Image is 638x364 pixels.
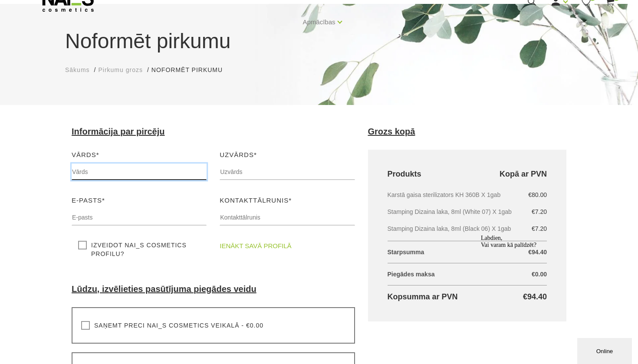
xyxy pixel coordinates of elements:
label: Uzvārds* [220,150,257,160]
span: Pirkumu grozs [98,66,142,73]
label: E-pasts* [72,195,105,206]
li: Karstā gaisa sterilizators KH 360B X 1gab [388,190,547,200]
input: Uzvārds [220,164,355,180]
span: €80.00 [528,190,547,200]
h4: Lūdzu, izvēlieties pasūtījuma piegādes veidu [72,284,355,294]
span: Sākums [65,66,90,73]
label: Kontakttālrunis* [220,195,292,206]
span: Labdien, Vai varam kā palīdzēt? [3,3,59,17]
input: Kontakttālrunis [220,209,355,226]
li: Stamping Dizaina laka, 8ml (Black 06) X 1gab [388,224,547,234]
a: ienākt savā profilā [220,241,291,251]
span: Kopā ar PVN [500,169,547,179]
h4: Informācija par pircēju [72,127,355,137]
label: Izveidot NAI_S cosmetics profilu? [78,241,200,258]
p: Piegādes maksa [388,263,547,285]
p: Starpsumma [388,241,547,263]
li: Stamping Dizaina laka, 8ml (White 07) X 1gab [388,207,547,217]
h4: Grozs kopā [368,127,567,137]
input: E-pasts [72,209,207,226]
span: €7.20 [532,224,547,234]
a: Sākums [65,66,90,75]
iframe: chat widget [577,336,634,364]
a: Apmācības [303,5,335,39]
label: Vārds* [72,150,99,160]
h4: Kopsumma ar PVN [388,292,547,302]
input: Vārds [72,164,207,180]
h4: Produkts [388,169,547,179]
span: €7.20 [532,207,547,217]
li: Noformēt pirkumu [151,66,231,75]
div: Labdien,Vai varam kā palīdzēt? [3,3,160,17]
a: Pirkumu grozs [98,66,142,75]
label: Saņemt preci NAI_S cosmetics veikalā - €0.00 [81,321,263,330]
iframe: chat widget [477,231,634,334]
